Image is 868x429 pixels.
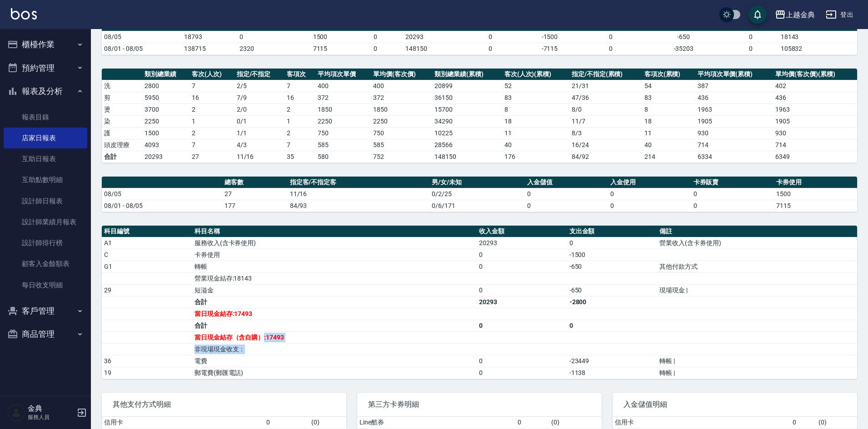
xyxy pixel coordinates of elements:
[477,296,567,308] td: 20293
[315,69,371,80] th: 平均項次單價
[432,139,502,151] td: 28566
[773,115,857,127] td: 1905
[522,43,578,54] td: -7115
[102,31,182,43] td: 08/05
[432,127,502,139] td: 10225
[192,284,477,296] td: 短溢金
[142,104,190,115] td: 3700
[102,284,192,296] td: 29
[142,127,190,139] td: 1500
[102,261,192,272] td: G1
[642,139,695,151] td: 40
[4,33,87,56] button: 櫃檯作業
[691,188,774,200] td: 0
[644,43,723,54] td: -35203
[284,69,315,80] th: 客項次
[773,92,857,104] td: 436
[28,413,74,421] p: 服務人員
[182,31,237,43] td: 18793
[695,151,773,163] td: 6334
[477,320,567,331] td: 0
[315,139,371,151] td: 585
[11,8,37,20] img: Logo
[432,151,502,163] td: 148150
[459,31,522,43] td: 0
[371,151,432,163] td: 752
[657,284,857,296] td: 現場現金 |
[190,127,234,139] td: 2
[695,92,773,104] td: 436
[4,275,87,296] a: 每日收支明細
[773,104,857,115] td: 1963
[525,177,608,188] th: 入金儲值
[477,261,567,272] td: 0
[502,151,569,163] td: 176
[142,115,190,127] td: 2250
[567,367,658,379] td: -1138
[569,104,642,115] td: 8 / 0
[288,177,430,188] th: 指定客/不指定客
[284,104,315,115] td: 2
[4,79,87,103] button: 報表及分析
[142,69,190,80] th: 類別總業績
[695,115,773,127] td: 1905
[642,92,695,104] td: 83
[569,151,642,163] td: 84/92
[774,200,857,212] td: 7115
[192,320,477,331] td: 合計
[192,367,477,379] td: 郵電費(郵匯電話)
[192,296,477,308] td: 合計
[567,284,658,296] td: -650
[774,177,857,188] th: 卡券使用
[657,355,857,367] td: 轉帳 |
[773,69,857,80] th: 單均價(客次價)(累積)
[190,115,234,127] td: 1
[567,296,658,308] td: -2800
[642,151,695,163] td: 214
[432,80,502,92] td: 20899
[237,43,293,54] td: 2320
[222,200,288,212] td: 177
[284,115,315,127] td: 1
[348,43,403,54] td: 0
[284,127,315,139] td: 2
[371,69,432,80] th: 單均價(客次價)
[477,355,567,367] td: 0
[102,127,142,139] td: 護
[309,417,346,429] td: ( 0 )
[748,5,767,24] button: save
[371,127,432,139] td: 750
[192,355,477,367] td: 電費
[192,343,477,355] td: 非現場現金收支：
[4,191,87,212] a: 設計師日報表
[102,80,142,92] td: 洗
[284,151,315,163] td: 35
[608,177,691,188] th: 入金使用
[477,367,567,379] td: 0
[234,69,285,80] th: 指定/不指定
[192,226,477,237] th: 科目名稱
[477,237,567,249] td: 20293
[778,43,857,54] td: 105832
[102,10,857,55] table: a dense table
[567,226,658,237] th: 支出金額
[192,272,477,284] td: 營業現金結存:18143
[569,139,642,151] td: 16 / 24
[113,400,335,409] span: 其他支付方式明細
[773,151,857,163] td: 6349
[102,188,222,200] td: 08/05
[567,320,658,331] td: 0
[567,237,658,249] td: 0
[502,115,569,127] td: 18
[695,127,773,139] td: 930
[502,139,569,151] td: 40
[102,69,857,163] table: a dense table
[429,177,525,188] th: 男/女/未知
[569,92,642,104] td: 47 / 36
[774,188,857,200] td: 1500
[142,139,190,151] td: 4093
[432,104,502,115] td: 15700
[822,6,857,23] button: 登出
[691,177,774,188] th: 卡券販賣
[371,80,432,92] td: 400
